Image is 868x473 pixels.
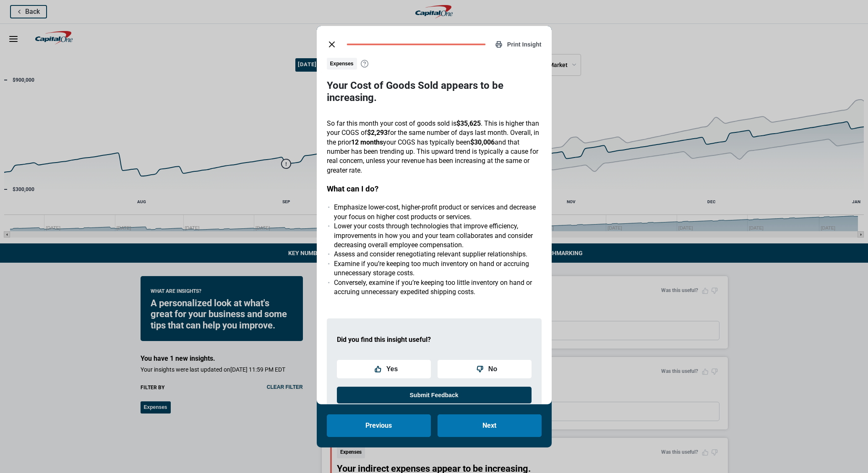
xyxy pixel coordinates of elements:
button: Expenses [327,58,369,70]
strong: $30,006 [470,138,495,146]
button: No [438,360,532,378]
li: Assess and consider renegotiating relevant supplier relationships. [334,250,542,259]
h3: What can I do? [327,184,542,194]
strong: $2,293 [367,129,388,137]
button: Submit Feedback [337,387,532,403]
button: Previous [327,414,431,437]
button: Print Insight [485,41,542,48]
h3: Your Cost of Goods Sold appears to be increasing. [327,80,542,104]
li: Lower your costs through technologies that improve efficiency, improvements in how you and your t... [334,222,542,250]
strong: $35,625 [456,119,481,127]
button: Next [438,414,542,437]
li: Conversely, examine if you’re keeping too little inventory on hand or accruing unnecessary expedi... [334,278,542,297]
p: So far this month your cost of goods sold is . This is higher than your COGS of for the same numb... [327,119,542,175]
li: Examine if you’re keeping too much inventory on hand or accruing unnecessary storage costs. [334,259,542,278]
button: close dialog [323,36,340,53]
span: Expenses [327,58,357,70]
button: Yes [337,360,431,378]
li: Emphasize lower-cost, higher-profit product or services and decrease your focus on higher cost pr... [334,203,542,222]
strong: Did you find this insight useful? [337,336,431,344]
strong: 12 months [351,138,383,146]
